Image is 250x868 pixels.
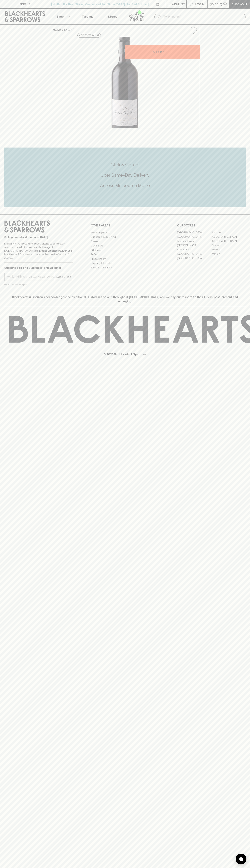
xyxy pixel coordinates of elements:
a: [PERSON_NAME] [177,243,211,248]
button: SUBSCRIBE [55,273,73,281]
button: Shop [50,9,75,24]
p: SUBSCRIBE [56,275,71,279]
a: [GEOGRAPHIC_DATA] [177,256,211,260]
a: Braddon [211,230,246,235]
a: SHOP [64,28,72,31]
a: [GEOGRAPHIC_DATA] [177,252,211,256]
h5: Uber Same-Day Delivery [4,172,246,178]
a: FAQ's [91,252,159,257]
a: [GEOGRAPHIC_DATA] [177,230,211,235]
p: Blackhearts & Sparrows acknowledges the traditional Custodians of land throughout [GEOGRAPHIC_DAT... [7,295,243,303]
p: Sibling owned and run since [DATE] [4,235,73,239]
p: Shop [56,14,64,19]
p: Stores [108,14,117,19]
a: Shipping Information [91,261,159,265]
a: Privacy Policy [91,257,159,261]
strong: Liquor License #32064953 [39,249,72,252]
p: Subscribe to The Blackhearts Newsletter [4,266,73,270]
a: Gift Cards [91,248,159,252]
p: We will never spam you [4,283,73,286]
a: Fitzroy [211,243,246,248]
h5: Across Melbourne Metro [4,183,246,188]
p: OUR STORES [177,223,246,228]
p: 0 [224,3,226,5]
img: 31123.png [50,37,200,128]
p: Checkout [231,2,247,6]
a: Stores [100,9,125,24]
a: [GEOGRAPHIC_DATA] [211,239,246,243]
p: $0.00 [210,2,218,6]
img: bubble-icon [239,857,243,861]
a: Brunswick West [177,239,211,243]
a: Fitzroy North [177,248,211,252]
a: [GEOGRAPHIC_DATA] [211,235,246,239]
p: Wishlist [172,2,185,6]
a: Careers [91,239,159,243]
a: Geelong [211,248,246,252]
p: ADD TO CART [153,50,172,54]
h5: Click & Collect [4,162,246,168]
button: Add to wishlist [77,33,101,38]
input: e.g. jane@blackheartsandsparrows.com.au [7,274,55,280]
button: ADD TO CART [125,45,200,59]
p: It is against the law to sell or supply alcohol to, or to obtain alcohol on behalf of a person un... [4,242,73,260]
a: Contact Us [91,244,159,248]
a: Business & Bulk Gifting [91,235,159,239]
button: Add to wishlist [188,26,198,35]
p: Tastings [82,14,93,19]
a: HOME [53,28,61,31]
a: [GEOGRAPHIC_DATA] [177,235,211,239]
a: Bottle Drop FAQ's [91,230,159,235]
p: OTHER AREAS [91,223,159,228]
p: Login [195,2,204,6]
a: Terms & Conditions [91,265,159,270]
div: Call to action block [4,148,246,207]
p: FIND US [19,2,31,6]
a: Tastings [75,9,100,24]
input: Try "Pinot noir" [163,14,243,20]
a: Prahran [211,252,246,256]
